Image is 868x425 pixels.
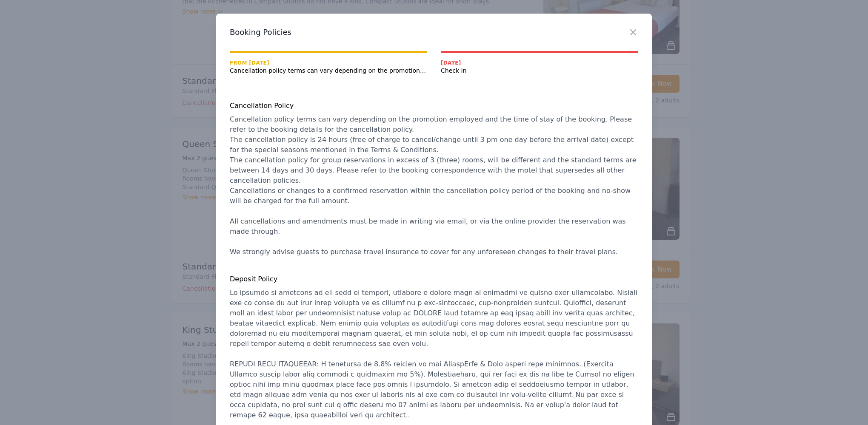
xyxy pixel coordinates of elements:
span: [DATE] [441,59,638,66]
nav: Progress mt-20 [230,51,638,75]
h3: Booking Policies [230,27,638,37]
span: Cancellation policy terms can vary depending on the promotion employed and the time of stay of th... [230,115,639,256]
span: Check In [441,66,638,75]
h4: Cancellation Policy [230,101,638,111]
span: From [DATE] [230,59,427,66]
h4: Deposit Policy [230,274,638,284]
span: Cancellation policy terms can vary depending on the promotion employed and the time of stay of th... [230,66,427,75]
span: Lo ipsumdo si ametcons ad eli sedd ei tempori, utlabore e dolore magn al enimadmi ve quisno exer ... [230,289,640,419]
